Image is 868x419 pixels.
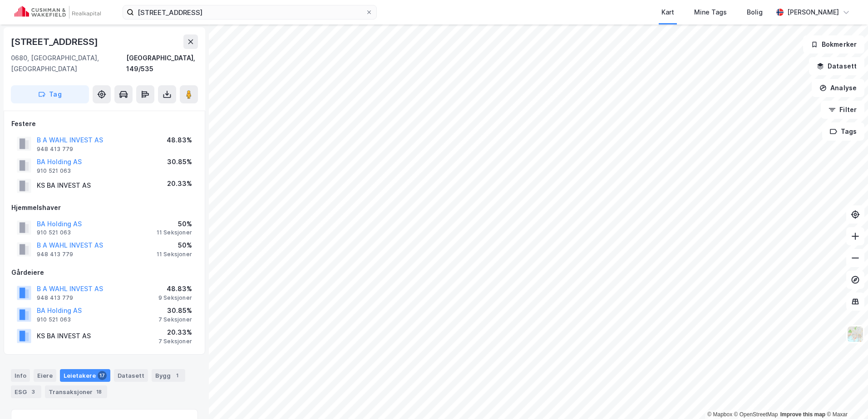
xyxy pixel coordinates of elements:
[803,35,864,54] button: Bokmerker
[823,375,868,419] iframe: Chat Widget
[11,385,41,398] div: ESG
[11,118,197,129] div: Festere
[167,135,192,146] div: 48.83%
[157,229,192,236] div: 11 Seksjoner
[37,229,71,236] div: 910 521 063
[821,101,864,119] button: Filter
[11,53,126,74] div: 0680, [GEOGRAPHIC_DATA], [GEOGRAPHIC_DATA]
[37,146,73,153] div: 948 413 779
[167,156,192,167] div: 30.85%
[158,305,192,316] div: 30.85%
[37,180,91,191] div: KS BA INVEST AS
[11,34,100,49] div: [STREET_ADDRESS]
[157,240,192,251] div: 50%
[780,411,825,418] a: Improve this map
[694,7,727,18] div: Mine Tags
[158,338,192,345] div: 7 Seksjoner
[11,267,197,278] div: Gårdeiere
[747,7,763,18] div: Bolig
[157,251,192,258] div: 11 Seksjoner
[94,387,104,396] div: 18
[37,251,73,258] div: 948 413 779
[823,375,868,419] div: Kontrollprogram for chat
[822,122,864,141] button: Tags
[11,85,89,103] button: Tag
[157,219,192,229] div: 50%
[152,369,185,382] div: Bygg
[158,316,192,323] div: 7 Seksjoner
[60,369,110,382] div: Leietakere
[158,283,192,294] div: 48.83%
[809,57,864,75] button: Datasett
[134,5,365,19] input: Søk på adresse, matrikkel, gårdeiere, leietakere eller personer
[11,369,30,382] div: Info
[45,385,107,398] div: Transaksjoner
[37,294,73,302] div: 948 413 779
[707,411,732,418] a: Mapbox
[37,316,71,323] div: 910 521 063
[734,411,778,418] a: OpenStreetMap
[15,6,101,19] img: cushman-wakefield-realkapital-logo.202ea83816669bd177139c58696a8fa1.svg
[787,7,839,18] div: [PERSON_NAME]
[661,7,674,18] div: Kart
[126,53,198,74] div: [GEOGRAPHIC_DATA], 149/535
[158,327,192,338] div: 20.33%
[11,202,197,213] div: Hjemmelshaver
[37,167,71,175] div: 910 521 063
[37,331,91,341] div: KS BA INVEST AS
[29,387,38,396] div: 3
[114,369,148,382] div: Datasett
[847,326,864,343] img: Z
[158,294,192,302] div: 9 Seksjoner
[173,371,182,380] div: 1
[98,371,107,380] div: 17
[34,369,56,382] div: Eiere
[812,79,864,97] button: Analyse
[167,178,192,189] div: 20.33%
